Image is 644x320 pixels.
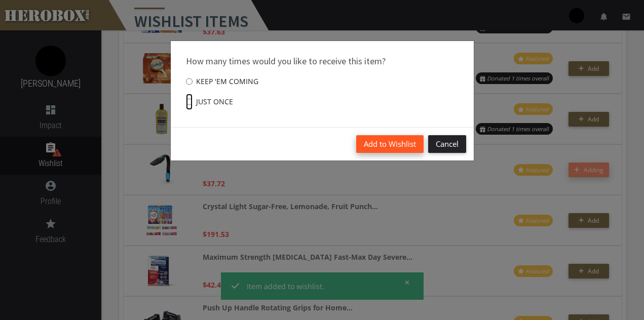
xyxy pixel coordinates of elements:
label: Just once [186,92,233,112]
input: Keep 'em coming [186,73,193,90]
button: Add to Wishlist [356,135,424,153]
h4: How many times would you like to receive this item? [186,56,459,66]
button: Cancel [428,135,466,153]
input: Just once [186,94,193,110]
label: Keep 'em coming [186,71,258,92]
